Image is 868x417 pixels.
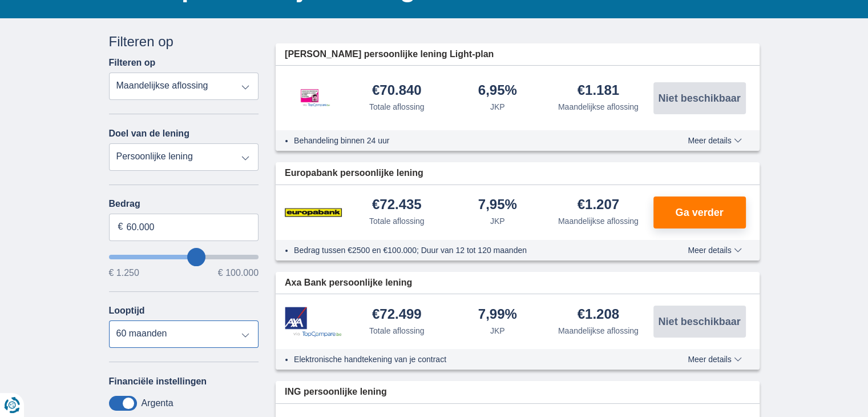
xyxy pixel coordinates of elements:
[688,246,741,254] span: Meer details
[285,77,342,118] img: product.pl.alt Leemans Kredieten
[658,316,740,327] span: Niet beschikbaar
[679,136,750,145] button: Meer details
[490,325,505,336] div: JKP
[285,307,342,337] img: product.pl.alt Axa Bank
[578,307,619,323] div: €1.208
[369,215,425,227] div: Totale aflossing
[109,32,259,51] div: Filteren op
[109,58,156,68] label: Filteren op
[285,48,494,61] span: [PERSON_NAME] persoonlijke lening Light-plan
[679,355,750,364] button: Meer details
[285,276,412,290] span: Axa Bank persoonlijke lening
[109,129,189,139] label: Doel van de lening
[294,244,646,256] li: Bedrag tussen €2500 en €100.000; Duur van 12 tot 120 maanden
[294,135,646,146] li: Behandeling binnen 24 uur
[490,215,505,227] div: JKP
[578,83,619,99] div: €1.181
[285,198,342,227] img: product.pl.alt Europabank
[658,93,740,103] span: Niet beschikbaar
[285,167,423,180] span: Europabank persoonlijke lening
[653,82,746,114] button: Niet beschikbaar
[372,307,422,323] div: €72.499
[285,386,387,399] span: ING persoonlijke lening
[109,199,259,209] label: Bedrag
[109,376,207,387] label: Financiële instellingen
[558,101,639,113] div: Maandelijkse aflossing
[653,306,746,338] button: Niet beschikbaar
[372,198,422,213] div: €72.435
[688,355,741,363] span: Meer details
[490,101,505,113] div: JKP
[675,207,723,218] span: Ga verder
[558,325,639,336] div: Maandelijkse aflossing
[372,83,422,99] div: €70.840
[688,137,741,145] span: Meer details
[109,268,139,278] span: € 1.250
[294,354,646,365] li: Elektronische handtekening van je contract
[109,255,259,259] input: wantToBorrow
[558,215,639,227] div: Maandelijkse aflossing
[478,307,517,323] div: 7,99%
[478,198,517,213] div: 7,95%
[118,220,123,234] span: €
[653,197,746,228] button: Ga verder
[679,246,750,255] button: Meer details
[369,101,425,113] div: Totale aflossing
[369,325,425,336] div: Totale aflossing
[109,306,145,316] label: Looptijd
[578,198,619,213] div: €1.207
[478,83,517,99] div: 6,95%
[218,268,259,278] span: € 100.000
[142,398,173,408] label: Argenta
